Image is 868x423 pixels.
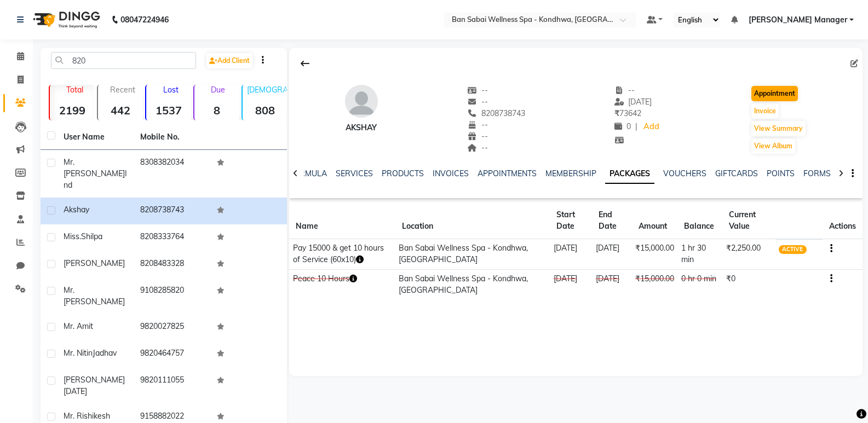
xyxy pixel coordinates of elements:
[81,231,102,241] span: Shilpa
[134,341,210,368] td: 9820464757
[751,121,806,136] button: View Summary
[64,231,81,241] span: Miss.
[751,86,798,101] button: Appointment
[64,375,125,385] span: [PERSON_NAME]
[592,202,631,239] th: End Date
[289,202,395,239] th: Name
[54,85,95,95] p: Total
[345,122,378,134] div: Akshay
[592,239,631,270] td: [DATE]
[722,239,775,270] td: ₹2,250.00
[642,119,661,135] a: Add
[382,169,424,178] a: PRODUCTS
[134,314,210,341] td: 9820027825
[151,85,191,95] p: Lost
[614,121,631,131] span: 0
[767,169,795,178] a: POINTS
[64,348,93,358] span: Mr. Nitin
[722,269,775,299] td: ₹0
[779,245,807,254] span: ACTIVE
[722,202,775,239] th: Current Value
[98,103,143,117] strong: 442
[51,52,196,69] input: Search by Name/Mobile/Email/Code
[197,85,239,95] p: Due
[677,269,722,299] td: 0 hr 0 min
[614,97,652,107] span: [DATE]
[467,143,488,153] span: --
[289,239,395,270] td: Pay 15000 & get 10 hours of Service (60x10)
[134,368,210,404] td: 9820111055
[592,269,631,299] td: [DATE]
[632,269,678,299] td: ₹15,000.00
[715,169,758,178] a: GIFTCARDS
[751,103,779,119] button: Invoice
[50,103,95,117] strong: 2199
[336,169,373,178] a: SERVICES
[194,103,239,117] strong: 8
[635,121,637,132] span: |
[64,258,125,268] span: [PERSON_NAME]
[395,239,550,270] td: Ban Sabai Wellness Spa - Kondhwa, [GEOGRAPHIC_DATA]
[823,202,863,239] th: Actions
[102,85,143,95] p: Recent
[134,125,210,150] th: Mobile No.
[614,85,635,95] span: --
[134,251,210,278] td: 8208483328
[605,164,654,184] a: PACKAGES
[93,348,117,358] span: Jadhav
[64,411,110,421] span: Mr. Rishikesh
[206,53,252,68] a: Add Client
[395,202,550,239] th: Location
[64,386,87,396] span: [DATE]
[64,297,125,306] span: [PERSON_NAME]
[467,108,525,118] span: 8208738743
[120,4,169,35] b: 08047224946
[614,108,641,118] span: 73642
[146,103,191,117] strong: 1537
[134,198,210,224] td: 8208738743
[467,131,488,141] span: --
[779,275,819,284] span: CONSUMED
[243,103,288,117] strong: 808
[345,85,378,118] img: avatar
[751,138,795,154] button: View Album
[57,125,134,150] th: User Name
[677,239,722,270] td: 1 hr 30 min
[134,150,210,198] td: 8308382034
[545,169,596,178] a: MEMBERSHIP
[28,4,103,35] img: logo
[632,239,678,270] td: ₹15,000.00
[550,239,592,270] td: [DATE]
[64,285,74,295] span: Mr.
[467,85,488,95] span: --
[749,14,847,26] span: [PERSON_NAME] Manager
[289,169,327,178] a: FORMULA
[134,278,210,314] td: 9108285820
[433,169,469,178] a: INVOICES
[395,269,550,299] td: Ban Sabai Wellness Spa - Kondhwa, [GEOGRAPHIC_DATA]
[803,169,831,178] a: FORMS
[134,224,210,251] td: 8208333764
[478,169,537,178] a: APPOINTMENTS
[467,97,488,107] span: --
[294,53,317,74] div: Back to Client
[550,269,592,299] td: [DATE]
[663,169,706,178] a: VOUCHERS
[677,202,722,239] th: Balance
[550,202,592,239] th: Start Date
[632,202,678,239] th: Amount
[289,269,395,299] td: Peace 10 Hours
[614,108,619,118] span: ₹
[64,321,93,331] span: Mr. Amit
[64,157,125,178] span: Mr. [PERSON_NAME]
[467,120,488,130] span: --
[247,85,288,95] p: [DEMOGRAPHIC_DATA]
[64,205,89,215] span: Akshay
